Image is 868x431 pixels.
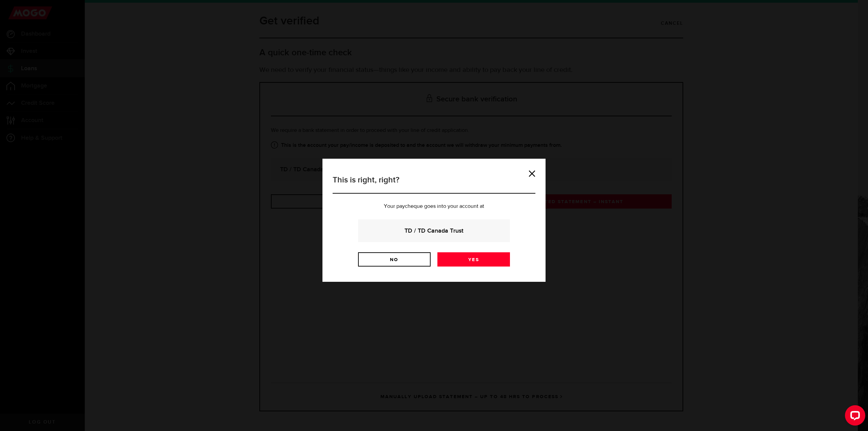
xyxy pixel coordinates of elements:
iframe: LiveChat chat widget [840,403,868,431]
a: No [358,252,431,267]
h3: This is right, right? [333,174,535,194]
p: Your paycheque goes into your account at [333,204,535,209]
strong: TD / TD Canada Trust [367,226,501,235]
a: Yes [437,252,510,267]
